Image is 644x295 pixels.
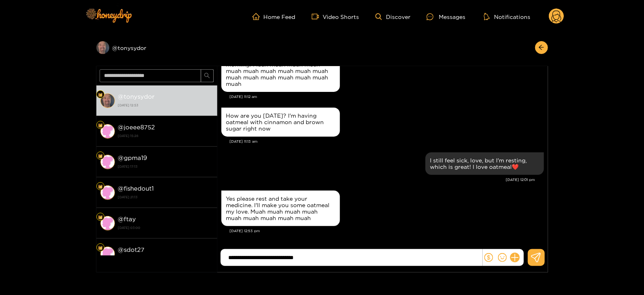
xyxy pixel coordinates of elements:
[118,132,213,139] strong: [DATE] 15:28
[204,73,210,79] span: search
[98,184,103,189] img: Fan Level
[538,44,544,51] span: arrow-left
[484,253,493,262] span: dollar
[100,216,115,231] img: conversation
[118,163,213,170] strong: [DATE] 17:13
[221,177,536,183] div: [DATE] 12:01 pm
[221,44,340,92] div: Aug. 20, 11:12 am
[118,193,213,201] strong: [DATE] 21:13
[226,195,335,221] div: Yes please rest and take your medicine. I'll make you some oatmeal my love. Muah muah muah muah m...
[221,191,340,226] div: Aug. 20, 12:53 pm
[100,124,115,139] img: conversation
[98,92,103,97] img: Fan Level
[230,139,544,144] div: [DATE] 11:13 am
[483,251,495,264] button: dollar
[100,247,115,261] img: conversation
[427,12,465,21] div: Messages
[100,155,115,169] img: conversation
[535,41,548,54] button: arrow-left
[118,124,155,131] strong: @ joeee8752
[118,216,136,222] strong: @ ftay
[425,152,544,175] div: Aug. 20, 12:01 pm
[201,69,214,82] button: search
[252,13,296,20] a: Home Feed
[100,185,115,200] img: conversation
[98,154,103,158] img: Fan Level
[98,245,103,250] img: Fan Level
[221,108,340,137] div: Aug. 20, 11:13 am
[430,157,539,170] div: I still feel sick, love, but I'm resting, which is great! I love oatmeal❤️
[312,13,323,20] span: video-camera
[98,215,103,220] img: Fan Level
[100,93,115,108] img: conversation
[96,41,217,54] div: @tonysydor
[312,13,359,20] a: Video Shorts
[118,185,154,192] strong: @ fishedout1
[230,94,544,100] div: [DATE] 11:12 am
[252,13,264,20] span: home
[118,255,213,262] strong: [DATE] 09:30
[226,48,335,87] div: Good morning my beautiful angel! I love your kisses first thing in the morning! Muah muah muah mu...
[118,102,213,109] strong: [DATE] 12:53
[118,246,145,253] strong: @ sdot27
[230,228,544,234] div: [DATE] 12:53 pm
[375,13,411,20] a: Discover
[498,253,507,262] span: smile
[226,112,335,132] div: How are you [DATE]? I'm having oatmeal with cinnamon and brown sugar right now
[118,154,148,161] strong: @ gpma19
[98,123,103,128] img: Fan Level
[118,224,213,231] strong: [DATE] 03:00
[481,12,533,21] button: Notifications
[118,93,155,100] strong: @ tonysydor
